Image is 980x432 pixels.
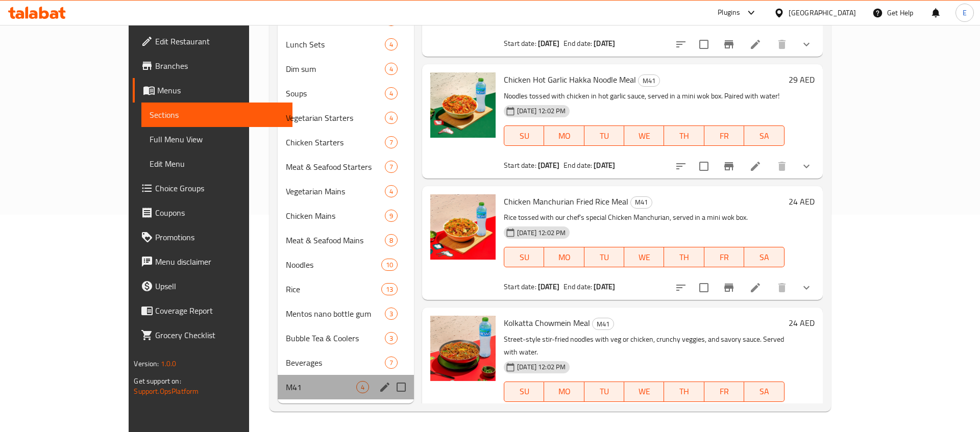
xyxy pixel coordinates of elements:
[141,151,292,176] a: Edit Menu
[385,332,398,344] div: items
[385,63,398,75] div: items
[717,275,741,300] button: Branch-specific-item
[286,112,385,124] div: Vegetarian Starters
[800,38,813,50] svg: Show Choices
[504,333,784,359] p: Street-style stir-fried noodles with veg or chicken, crunchy veggies, and savory sauce. Served wi...
[508,129,540,143] span: SU
[278,130,414,155] div: Chicken Starters7
[513,106,570,116] span: [DATE] 12:02 PM
[286,87,385,99] span: Soups
[385,162,397,172] span: 7
[155,256,284,268] span: Menu disclaimer
[286,210,385,222] span: Chicken Mains
[589,384,620,399] span: TU
[624,125,664,146] button: WE
[628,250,660,265] span: WE
[589,250,620,265] span: TU
[504,90,784,103] p: Noodles tossed with chicken in hot garlic sauce, served in a mini wok box. Paired with water!
[748,250,780,265] span: SA
[278,252,414,277] div: Noodles10
[770,32,794,57] button: delete
[664,247,704,267] button: TH
[744,382,784,402] button: SA
[669,275,693,300] button: sort-choices
[286,332,385,344] span: Bubble Tea & Coolers
[286,185,385,197] span: Vegetarian Mains
[278,179,414,204] div: Vegetarian Mains4
[513,362,570,372] span: [DATE] 12:02 PM
[133,249,292,274] a: Menu disclaimer
[278,155,414,179] div: Meat & Seafood Starters7
[382,260,397,270] span: 10
[385,357,398,369] div: items
[133,176,292,200] a: Choice Groups
[385,185,398,197] div: items
[789,194,815,209] h6: 24 AED
[668,129,700,143] span: TH
[286,357,385,369] span: Beverages
[278,32,414,57] div: Lunch Sets4
[150,109,284,121] span: Sections
[286,161,385,173] span: Meat & Seafood Starters
[278,301,414,326] div: Mentos nano bottle gum3
[385,112,398,124] div: items
[155,304,284,317] span: Coverage Report
[748,129,780,143] span: SA
[161,357,177,370] span: 1.0.0
[504,315,590,331] span: Kolkatta Chowmein Meal
[593,318,614,330] span: M41
[589,129,620,143] span: TU
[385,64,397,74] span: 4
[624,382,664,402] button: WE
[155,60,284,72] span: Branches
[385,236,397,245] span: 8
[385,309,397,319] span: 3
[508,384,540,399] span: SU
[278,204,414,228] div: Chicken Mains9
[800,160,813,172] svg: Show Choices
[563,159,592,172] span: End date:
[385,358,397,368] span: 7
[385,234,398,246] div: items
[381,259,398,271] div: items
[504,280,536,293] span: Start date:
[504,382,544,402] button: SU
[385,40,397,49] span: 4
[286,381,356,393] span: M41
[385,211,397,221] span: 9
[133,323,292,347] a: Grocery Checklist
[664,382,704,402] button: TH
[385,136,398,148] div: items
[286,63,385,75] span: Dim sum
[664,125,704,146] button: TH
[744,247,784,267] button: SA
[382,285,397,294] span: 13
[155,329,284,341] span: Grocery Checklist
[744,125,784,146] button: SA
[133,225,292,249] a: Promotions
[278,277,414,301] div: Rice13
[385,210,398,222] div: items
[544,382,584,402] button: MO
[141,127,292,151] a: Full Menu View
[286,308,385,320] span: Mentos nano bottle gum
[717,154,741,179] button: Branch-specific-item
[538,280,559,293] b: [DATE]
[594,280,615,293] b: [DATE]
[133,274,292,298] a: Upsell
[794,275,819,300] button: show more
[704,125,744,146] button: FR
[513,228,570,238] span: [DATE] 12:02 PM
[356,381,369,393] div: items
[286,259,381,271] span: Noodles
[639,75,659,87] span: M41
[286,136,385,148] span: Chicken Starters
[584,247,624,267] button: TU
[150,133,284,145] span: Full Menu View
[286,283,381,295] div: Rice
